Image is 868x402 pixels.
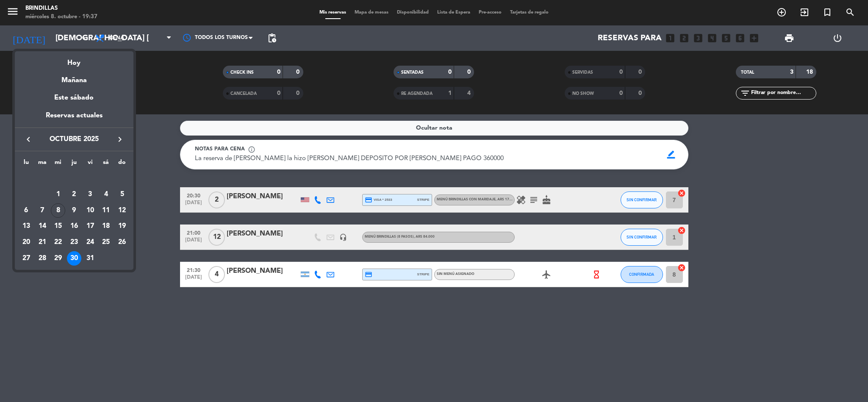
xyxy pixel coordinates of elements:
td: 6 de octubre de 2025 [18,202,34,219]
td: 4 de octubre de 2025 [98,186,114,202]
td: 18 de octubre de 2025 [98,219,114,235]
td: 10 de octubre de 2025 [82,202,98,219]
td: 5 de octubre de 2025 [114,186,130,202]
th: jueves [66,158,82,171]
div: 26 [115,235,129,250]
div: Reservas actuales [15,110,133,128]
div: 11 [99,203,113,218]
div: 31 [83,251,97,266]
td: 20 de octubre de 2025 [18,234,34,250]
td: 12 de octubre de 2025 [114,202,130,219]
th: domingo [114,158,130,171]
div: 8 [51,203,65,218]
div: 19 [115,219,129,234]
td: 24 de octubre de 2025 [82,234,98,250]
td: 17 de octubre de 2025 [82,219,98,235]
div: 21 [35,235,50,250]
td: 11 de octubre de 2025 [98,202,114,219]
th: sábado [98,158,114,171]
td: 31 de octubre de 2025 [82,250,98,266]
div: 3 [83,187,97,202]
div: 17 [83,219,97,234]
td: 30 de octubre de 2025 [66,250,82,266]
th: martes [34,158,50,171]
div: 1 [51,187,65,202]
div: 9 [67,203,81,218]
div: 16 [67,219,81,234]
td: 1 de octubre de 2025 [50,186,66,202]
th: lunes [18,158,34,171]
div: 15 [51,219,65,234]
div: 5 [115,187,129,202]
div: 13 [19,219,33,234]
div: 22 [51,235,65,250]
td: 7 de octubre de 2025 [34,202,50,219]
td: 25 de octubre de 2025 [98,234,114,250]
button: keyboard_arrow_right [112,134,128,145]
div: 20 [19,235,33,250]
td: 9 de octubre de 2025 [66,202,82,219]
td: 27 de octubre de 2025 [18,250,34,266]
div: Mañana [15,69,133,86]
td: 23 de octubre de 2025 [66,234,82,250]
div: 25 [99,235,113,250]
span: octubre 2025 [36,134,112,145]
td: 22 de octubre de 2025 [50,234,66,250]
div: 4 [99,187,113,202]
td: 2 de octubre de 2025 [66,186,82,202]
div: Este sábado [15,86,133,110]
td: 13 de octubre de 2025 [18,219,34,235]
td: 8 de octubre de 2025 [50,202,66,219]
div: 12 [115,203,129,218]
div: 29 [51,251,65,266]
i: keyboard_arrow_left [23,134,33,144]
td: 3 de octubre de 2025 [82,186,98,202]
div: 30 [67,251,81,266]
div: 28 [35,251,50,266]
div: Hoy [15,51,133,69]
div: 2 [67,187,81,202]
div: 10 [83,203,97,218]
th: miércoles [50,158,66,171]
button: keyboard_arrow_left [21,134,36,145]
div: 7 [35,203,50,218]
div: 6 [19,203,33,218]
td: 29 de octubre de 2025 [50,250,66,266]
td: 19 de octubre de 2025 [114,219,130,235]
td: 14 de octubre de 2025 [34,219,50,235]
td: 15 de octubre de 2025 [50,219,66,235]
td: 28 de octubre de 2025 [34,250,50,266]
td: 21 de octubre de 2025 [34,234,50,250]
td: OCT. [18,171,130,187]
div: 18 [99,219,113,234]
div: 24 [83,235,97,250]
div: 23 [67,235,81,250]
div: 14 [35,219,50,234]
div: 27 [19,251,33,266]
td: 26 de octubre de 2025 [114,234,130,250]
td: 16 de octubre de 2025 [66,219,82,235]
th: viernes [82,158,98,171]
i: keyboard_arrow_right [115,134,125,144]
